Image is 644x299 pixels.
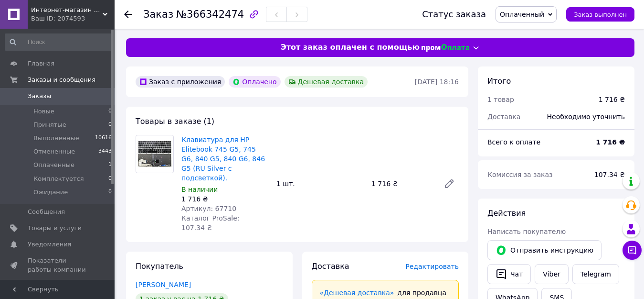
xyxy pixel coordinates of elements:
span: Заказ выполнен [574,11,627,18]
span: 1 [108,161,112,169]
span: Комиссия за заказ [487,171,553,178]
div: 1 716 ₴ [181,194,269,204]
div: 1 716 ₴ [368,177,436,190]
span: Каталог ProSale: 107.34 ₴ [181,214,239,232]
span: Новые [33,107,54,116]
div: Статус заказа [422,10,486,19]
span: Заказы [28,92,51,100]
span: Заказы и сообщения [28,76,95,84]
div: Ваш ID: 2074593 [31,14,115,23]
span: Отмененные [33,147,75,156]
span: Принятые [33,121,66,129]
span: Всего к оплате [487,138,540,146]
div: Необходимо уточнить [541,106,631,127]
span: 0 [108,107,112,116]
div: Заказ с приложения [136,76,225,88]
a: Клавиатура для HP Elitebook 745 G5, 745 G6, 840 G5, 840 G6, 846 G5 (RU Silver с подсветкой). [181,136,265,182]
a: «Дешевая доставка» [320,289,394,297]
span: Итого [487,77,511,86]
span: Ожидание [33,188,68,197]
span: 0 [108,121,112,129]
button: Чат [487,264,531,284]
span: 3443 [98,147,112,156]
span: Доставка [312,262,349,271]
span: Написать покупателю [487,228,566,235]
span: 0 [108,175,112,183]
span: Оплаченные [33,161,74,169]
span: Покупатель [136,262,183,271]
span: Заказ [143,9,173,20]
span: Комплектуется [33,175,84,183]
span: Выполненные [33,134,79,143]
div: 1 шт. [273,177,368,190]
div: Дешевая доставка [285,76,368,88]
span: 0 [108,188,112,197]
span: Артикул: 67710 [181,205,236,212]
span: Товары в заказе (1) [136,117,214,126]
span: В наличии [181,186,218,193]
span: Действия [487,209,526,218]
div: 1 716 ₴ [599,95,625,104]
button: Заказ выполнен [566,7,634,22]
div: Вернуться назад [124,10,132,19]
button: Отправить инструкцию [487,240,602,260]
span: 10616 [95,134,112,143]
b: 1 716 ₴ [596,138,625,146]
img: Клавиатура для HP Elitebook 745 G5, 745 G6, 840 G5, 840 G6, 846 G5 (RU Silver с подсветкой). [136,140,173,168]
span: 107.34 ₴ [594,171,625,178]
input: Поиск [5,33,113,51]
span: Доставка [487,113,520,121]
span: №366342474 [176,9,244,20]
a: Telegram [572,264,619,284]
span: Показатели работы компании [28,256,88,274]
span: Товары и услуги [28,224,82,233]
a: Редактировать [440,174,459,193]
div: Оплачено [229,76,280,88]
a: [PERSON_NAME] [136,281,191,288]
span: Главная [28,59,54,68]
span: Интернет-магазин aventure [31,6,103,14]
span: Оплаченный [500,11,544,18]
button: Чат с покупателем [623,241,642,260]
a: Viber [535,264,568,284]
span: Сообщения [28,208,65,216]
span: 1 товар [487,96,514,103]
span: Уведомления [28,240,71,249]
time: [DATE] 18:16 [415,78,459,86]
span: Редактировать [405,263,459,270]
span: Этот заказ оплачен с помощью [281,42,420,53]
